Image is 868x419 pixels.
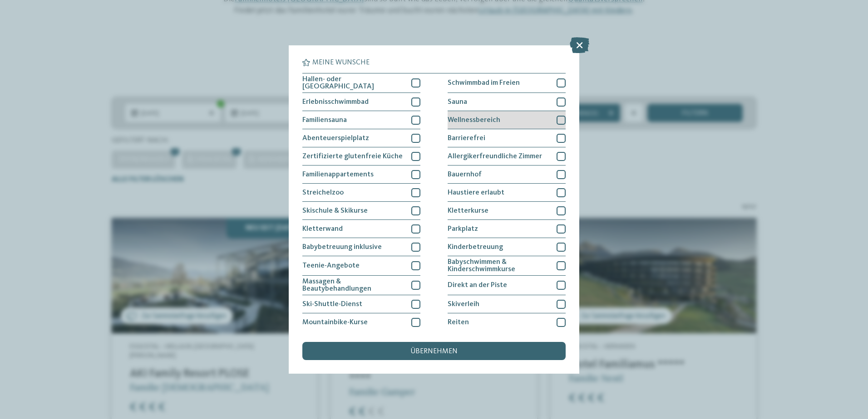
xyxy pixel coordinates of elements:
[302,189,344,196] span: Streichelzoo
[302,135,369,142] span: Abenteuerspielplatz
[302,117,347,124] span: Familiensauna
[448,98,467,106] span: Sauna
[302,319,368,326] span: Mountainbike-Kurse
[448,207,488,214] span: Kletterkurse
[448,301,479,308] span: Skiverleih
[302,301,362,308] span: Ski-Shuttle-Dienst
[448,79,520,87] span: Schwimmbad im Freien
[448,117,500,124] span: Wellnessbereich
[448,171,482,178] span: Bauernhof
[302,262,360,269] span: Teenie-Angebote
[448,225,478,233] span: Parkplatz
[302,76,404,90] span: Hallen- oder [GEOGRAPHIC_DATA]
[448,282,507,289] span: Direkt an der Piste
[448,319,469,326] span: Reiten
[448,258,550,273] span: Babyschwimmen & Kinderschwimmkurse
[302,278,404,292] span: Massagen & Beautybehandlungen
[302,225,343,233] span: Kletterwand
[302,153,403,160] span: Zertifizierte glutenfreie Küche
[448,153,542,160] span: Allergikerfreundliche Zimmer
[410,348,458,355] span: übernehmen
[448,189,504,196] span: Haustiere erlaubt
[448,244,503,251] span: Kinderbetreuung
[448,135,485,142] span: Barrierefrei
[302,207,368,214] span: Skischule & Skikurse
[302,244,382,251] span: Babybetreuung inklusive
[302,98,369,106] span: Erlebnisschwimmbad
[302,171,374,178] span: Familienappartements
[312,59,370,66] span: Meine Wünsche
